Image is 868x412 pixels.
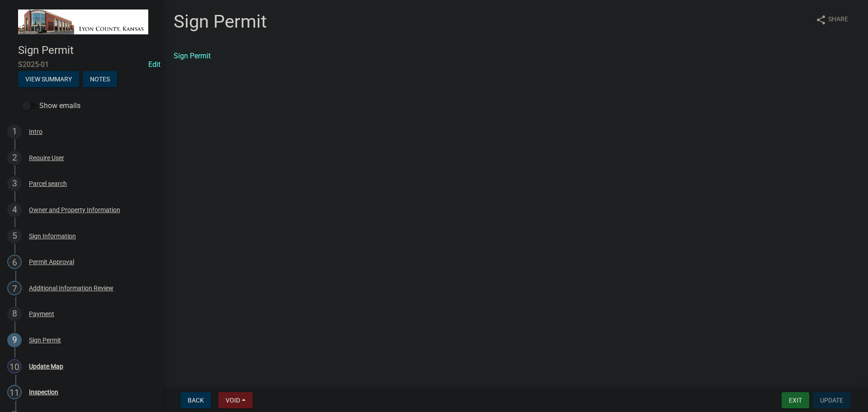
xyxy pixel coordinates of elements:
[820,397,843,404] span: Update
[174,11,267,33] h1: Sign Permit
[18,60,145,69] span: S2025-01
[7,229,22,243] div: 5
[29,180,67,187] div: Parcel search
[18,44,156,57] h4: Sign Permit
[29,389,58,395] div: Inspection
[29,285,113,291] div: Additional Information Review
[29,155,64,161] div: Require User
[808,11,855,28] button: shareShare
[7,203,22,217] div: 4
[218,392,253,408] button: Void
[7,151,22,165] div: 2
[7,333,22,347] div: 9
[18,9,148,34] img: Lyon County, Kansas
[782,392,809,408] button: Exit
[148,60,160,69] wm-modal-confirm: Edit Application Number
[29,259,74,265] div: Permit Approval
[816,14,826,25] i: share
[29,233,76,239] div: Sign Information
[29,207,120,213] div: Owner and Property Information
[174,52,211,60] a: Sign Permit
[29,363,63,369] div: Update Map
[828,14,848,25] span: Share
[29,128,42,135] div: Intro
[7,281,22,295] div: 7
[7,385,22,399] div: 11
[7,255,22,269] div: 6
[148,60,160,69] a: Edit
[226,397,240,404] span: Void
[7,176,22,191] div: 3
[7,307,22,321] div: 8
[18,71,79,87] button: View Summary
[7,124,22,139] div: 1
[29,337,61,343] div: Sign Permit
[22,100,80,111] label: Show emails
[7,359,22,374] div: 10
[188,397,204,404] span: Back
[180,392,211,408] button: Back
[813,392,850,408] button: Update
[83,76,117,84] wm-modal-confirm: Notes
[18,76,79,84] wm-modal-confirm: Summary
[29,311,54,317] div: Payment
[83,71,117,87] button: Notes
